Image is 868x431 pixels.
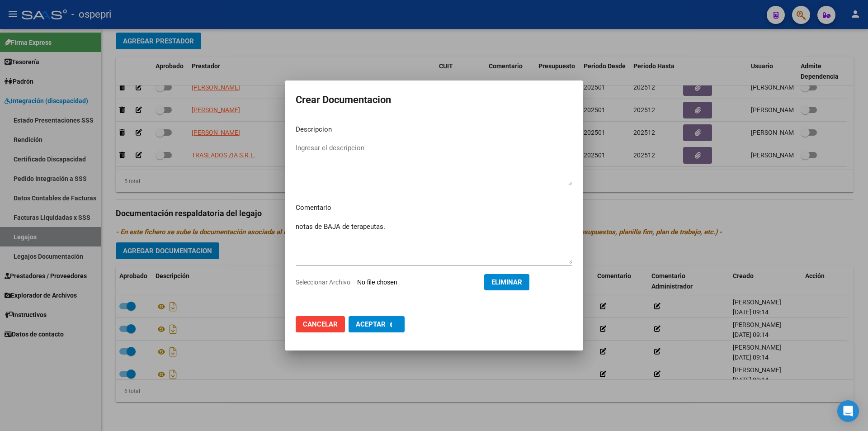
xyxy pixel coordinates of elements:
[837,400,859,422] div: Open Intercom Messenger
[349,316,405,332] button: Aceptar
[491,278,522,286] span: Eliminar
[296,316,345,332] button: Cancelar
[296,203,572,213] p: Comentario
[296,124,572,135] p: Descripcion
[356,320,386,328] span: Aceptar
[296,279,350,286] span: Seleccionar Archivo
[296,91,572,109] h2: Crear Documentacion
[303,320,338,328] span: Cancelar
[484,274,529,290] button: Eliminar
